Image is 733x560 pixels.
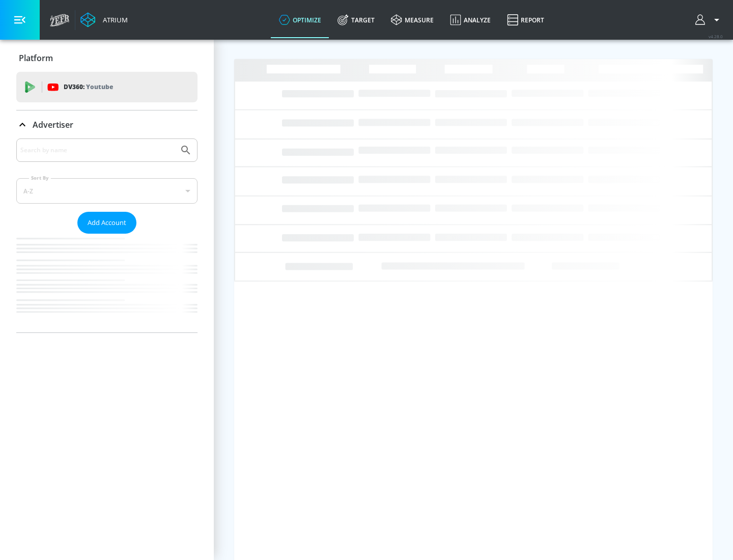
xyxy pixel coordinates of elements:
a: optimize [271,2,329,38]
a: Analyze [442,2,499,38]
span: v 4.28.0 [709,34,723,39]
label: Sort By [29,175,51,181]
div: A-Z [16,178,198,204]
a: measure [383,2,442,38]
nav: list of Advertiser [16,234,198,332]
div: Atrium [99,15,128,24]
div: Platform [16,44,198,72]
a: Report [499,2,552,38]
div: DV360: Youtube [16,72,198,102]
span: Add Account [88,217,126,229]
a: Target [329,2,383,38]
p: DV360: [64,81,113,93]
input: Search by name [20,144,175,157]
button: Add Account [77,212,136,234]
p: Advertiser [33,119,73,130]
a: Atrium [80,12,128,27]
div: Advertiser [16,110,198,139]
div: Advertiser [16,138,198,332]
p: Youtube [86,81,113,92]
p: Platform [19,52,53,64]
